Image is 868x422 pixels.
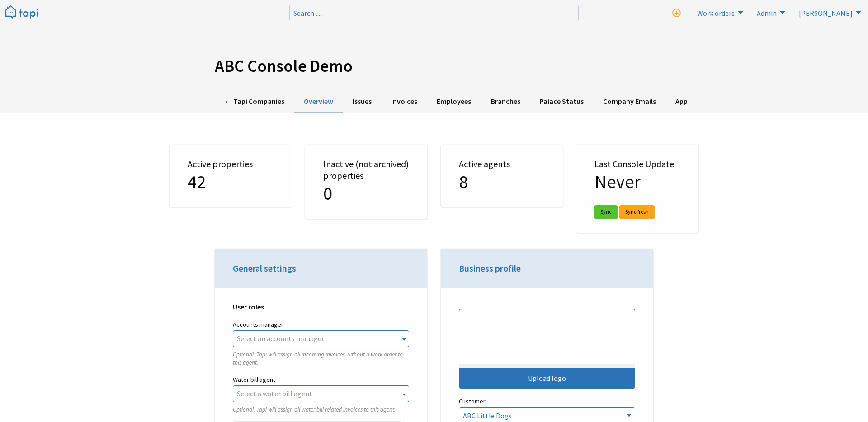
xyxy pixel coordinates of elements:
[751,5,788,20] a: Admin
[382,91,427,113] a: Invoices
[692,5,745,20] a: Work orders
[237,389,312,398] span: Select a water bill agent
[576,145,698,233] div: Last Console Update
[233,319,409,330] label: Accounts manager:
[305,145,427,219] div: Inactive (not archived) properties
[459,262,635,275] h3: Business profile
[233,374,409,385] label: Water bill agent:
[530,91,593,113] a: Palace Status
[619,205,655,219] a: Sync fresh
[233,262,409,275] h3: General settings
[459,170,468,193] span: 8
[5,5,38,20] img: Tapi logo
[343,91,381,113] a: Issues
[427,91,481,113] a: Employees
[672,9,681,18] i: New work order
[666,91,698,113] a: App
[215,56,653,76] h1: ABC Console Demo
[294,91,343,113] a: Overview
[459,368,635,388] div: Upload logo
[441,145,563,207] div: Active agents
[793,5,863,20] li: Rebekah
[323,182,332,205] span: 0
[757,9,777,18] span: Admin
[594,170,641,193] span: Never
[170,145,292,207] div: Active properties
[233,302,264,311] strong: User roles
[188,170,206,193] span: 42
[233,406,409,414] p: Optional. Tapi will assign all water bill related invoices to this agent.
[793,5,863,20] a: [PERSON_NAME]
[697,9,735,18] span: Work orders
[215,91,294,113] a: ← Tapi Companies
[459,309,635,389] button: Upload logo
[293,9,323,18] span: Search …
[237,334,324,343] span: Select an accounts manager
[233,351,409,367] p: Optional. Tapi will assign all incoming invoices without a work order to this agent.
[593,91,665,113] a: Company Emails
[594,205,618,219] a: Sync
[799,9,853,18] span: [PERSON_NAME]
[481,91,530,113] a: Branches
